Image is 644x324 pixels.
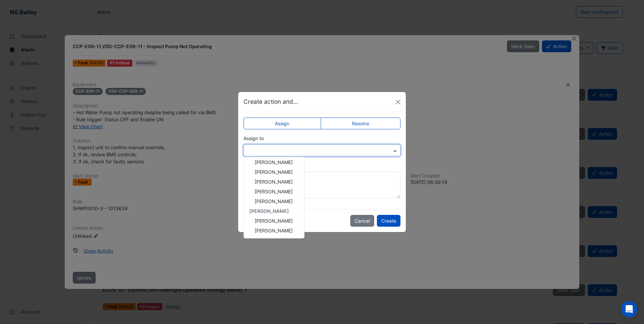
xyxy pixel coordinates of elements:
[255,198,293,204] span: [PERSON_NAME]
[255,169,293,175] span: [PERSON_NAME]
[244,118,321,129] label: Assign
[350,215,374,227] button: Cancel
[321,118,401,129] label: Resolve
[255,159,293,165] span: [PERSON_NAME]
[255,218,293,224] span: [PERSON_NAME]
[255,189,293,194] span: [PERSON_NAME]
[377,215,400,227] button: Create
[244,135,264,142] label: Assign to
[393,97,403,107] button: Close
[249,208,289,214] span: [PERSON_NAME]
[244,157,304,238] div: Options List
[244,97,298,106] h5: Create action and...
[621,301,637,317] div: Open Intercom Messenger
[255,179,293,185] span: [PERSON_NAME]
[255,228,293,233] span: [PERSON_NAME]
